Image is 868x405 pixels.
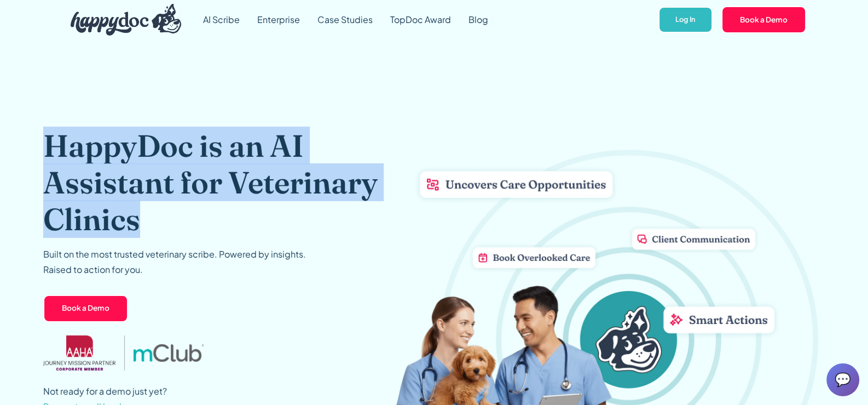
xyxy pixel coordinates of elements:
h1: HappyDoc is an AI Assistant for Veterinary Clinics [43,127,395,238]
img: HappyDoc Logo: A happy dog with his ear up, listening. [71,4,181,36]
a: Log In [658,7,713,33]
img: mclub logo [134,344,204,362]
a: Book a Demo [721,6,806,33]
p: Built on the most trusted veterinary scribe. Powered by insights. Raised to action for you. [43,247,306,277]
a: home [62,1,181,38]
a: Book a Demo [43,295,128,322]
img: AAHA Advantage logo [43,335,115,370]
